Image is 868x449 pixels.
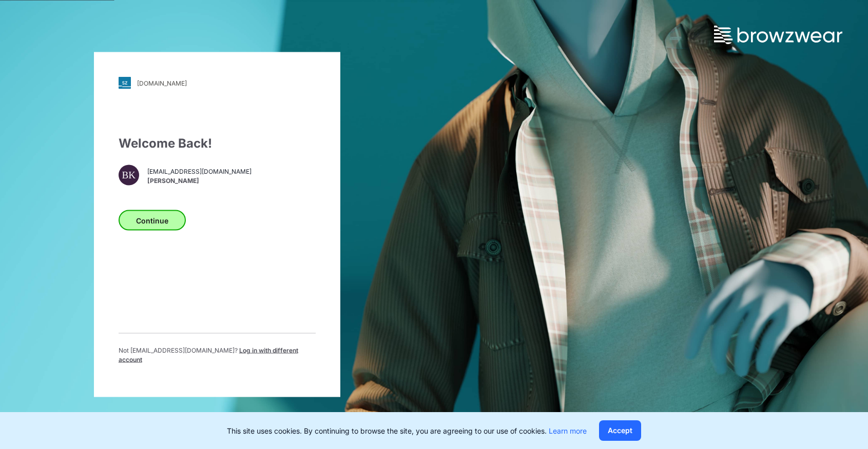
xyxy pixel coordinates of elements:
p: This site uses cookies. By continuing to browse the site, you are agreeing to our use of cookies. [227,425,587,436]
button: Continue [119,210,186,231]
div: [DOMAIN_NAME] [137,79,187,87]
img: browzwear-logo.73288ffb.svg [714,26,842,44]
a: [DOMAIN_NAME] [119,77,316,89]
div: Welcome Back! [119,134,316,153]
div: BK [119,165,139,186]
span: [PERSON_NAME] [147,176,252,185]
a: Learn more [549,426,587,435]
button: Accept [599,420,641,441]
img: svg+xml;base64,PHN2ZyB3aWR0aD0iMjgiIGhlaWdodD0iMjgiIHZpZXdCb3g9IjAgMCAyOCAyOCIgZmlsbD0ibm9uZSIgeG... [119,77,131,89]
span: [EMAIL_ADDRESS][DOMAIN_NAME] [147,167,252,176]
p: Not [EMAIL_ADDRESS][DOMAIN_NAME] ? [119,346,316,364]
